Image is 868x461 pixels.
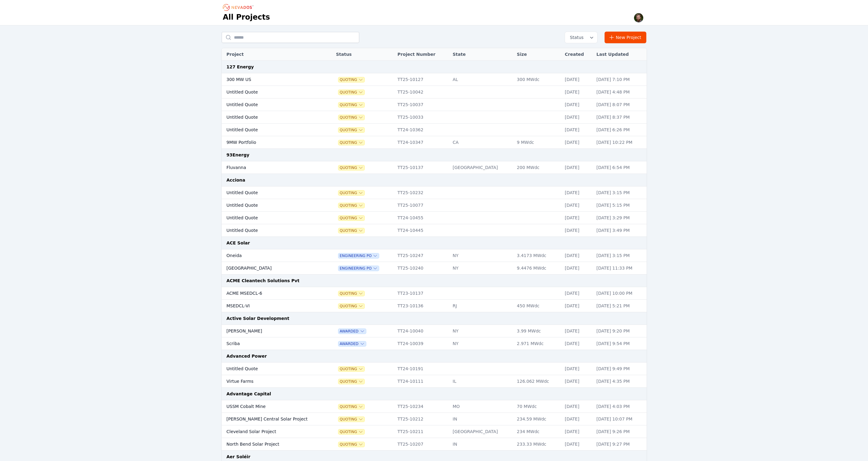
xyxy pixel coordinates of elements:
[594,249,647,262] td: [DATE] 3:15 PM
[594,212,647,224] td: [DATE] 3:29 PM
[222,249,647,262] tr: OneidaEngineering POTT25-10247NY3.4173 MWdc[DATE][DATE] 3:15 PM
[562,438,594,451] td: [DATE]
[395,199,450,212] td: TT25-10077
[594,363,647,375] td: [DATE] 9:49 PM
[514,300,562,312] td: 450 MWdc
[222,425,647,438] tr: Cleveland Solar ProjectQuotingTT25-10211[GEOGRAPHIC_DATA]234 MWdc[DATE][DATE] 9:26 PM
[222,375,647,388] tr: Virtue FarmsQuotingTT24-10111IL126.062 MWdc[DATE][DATE] 4:35 PM
[222,287,647,300] tr: ACME MSEDCL-6QuotingTT23-10137[DATE][DATE] 10:00 PM
[338,429,364,434] span: Quoting
[562,300,594,312] td: [DATE]
[634,13,644,23] img: Sam Prest
[222,111,647,124] tr: Untitled QuoteQuotingTT25-10033[DATE][DATE] 8:37 PM
[222,174,647,186] td: Acciona
[395,325,450,337] td: TT24-10040
[338,329,366,334] button: Awarded
[514,262,562,275] td: 9.4476 MWdc
[562,136,594,149] td: [DATE]
[395,73,450,86] td: TT25-10127
[338,417,364,422] span: Quoting
[222,300,318,312] td: MSEDCL-VI
[222,438,647,451] tr: North Bend Solar ProjectQuotingTT25-10207IN233.33 MWdc[DATE][DATE] 9:27 PM
[450,300,514,312] td: RJ
[594,400,647,413] td: [DATE] 4:03 PM
[222,161,647,174] tr: FluvannaQuotingTT25-10137[GEOGRAPHIC_DATA]200 MWdc[DATE][DATE] 6:54 PM
[222,275,647,287] td: ACME Cleantech Solutions Pvt
[594,98,647,111] td: [DATE] 8:07 PM
[594,124,647,136] td: [DATE] 6:26 PM
[594,325,647,337] td: [DATE] 9:20 PM
[594,262,647,275] td: [DATE] 11:33 PM
[594,425,647,438] td: [DATE] 9:26 PM
[338,190,364,195] button: Quoting
[222,199,318,212] td: Untitled Quote
[514,438,562,451] td: 233.33 MWdc
[562,199,594,212] td: [DATE]
[338,165,364,170] button: Quoting
[514,136,562,149] td: 9 MWdc
[395,438,450,451] td: TT25-10207
[395,337,450,350] td: TT24-10039
[222,363,647,375] tr: Untitled QuoteQuotingTT24-10191[DATE][DATE] 9:49 PM
[338,216,364,221] button: Quoting
[594,161,647,174] td: [DATE] 6:54 PM
[338,367,364,371] button: Quoting
[222,249,318,262] td: Oneida
[338,304,364,309] span: Quoting
[223,2,255,12] nav: Breadcrumb
[594,287,647,300] td: [DATE] 10:00 PM
[450,438,514,451] td: IN
[222,212,318,224] td: Untitled Quote
[338,102,364,107] button: Quoting
[395,48,450,61] th: Project Number
[562,98,594,111] td: [DATE]
[450,73,514,86] td: AL
[562,161,594,174] td: [DATE]
[514,73,562,86] td: 300 MWdc
[562,73,594,86] td: [DATE]
[395,98,450,111] td: TT25-10037
[562,111,594,124] td: [DATE]
[222,388,647,400] td: Advantage Capital
[222,73,318,86] td: 300 MW US
[338,77,364,82] button: Quoting
[333,48,394,61] th: Status
[222,98,647,111] tr: Untitled QuoteQuotingTT25-10037[DATE][DATE] 8:07 PM
[338,115,364,120] span: Quoting
[450,48,514,61] th: State
[338,253,379,258] button: Engineering PO
[222,438,318,451] td: North Bend Solar Project
[514,249,562,262] td: 3.4173 MWdc
[338,404,364,409] button: Quoting
[395,86,450,98] td: TT25-10042
[605,32,647,43] a: New Project
[395,124,450,136] td: TT24-10362
[338,379,364,384] button: Quoting
[395,400,450,413] td: TT25-10234
[450,325,514,337] td: NY
[395,287,450,300] td: TT23-10137
[338,266,379,271] button: Engineering PO
[562,400,594,413] td: [DATE]
[222,337,647,350] tr: ScribaAwardedTT24-10039NY2.971 MWdc[DATE][DATE] 9:54 PM
[222,375,318,388] td: Virtue Farms
[450,425,514,438] td: [GEOGRAPHIC_DATA]
[222,111,318,124] td: Untitled Quote
[567,34,584,40] span: Status
[338,442,364,447] button: Quoting
[222,212,647,224] tr: Untitled QuoteQuotingTT24-10455[DATE][DATE] 3:29 PM
[338,128,364,133] button: Quoting
[594,73,647,86] td: [DATE] 7:10 PM
[338,341,366,346] button: Awarded
[222,325,318,337] td: [PERSON_NAME]
[395,363,450,375] td: TT24-10191
[222,124,318,136] td: Untitled Quote
[562,375,594,388] td: [DATE]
